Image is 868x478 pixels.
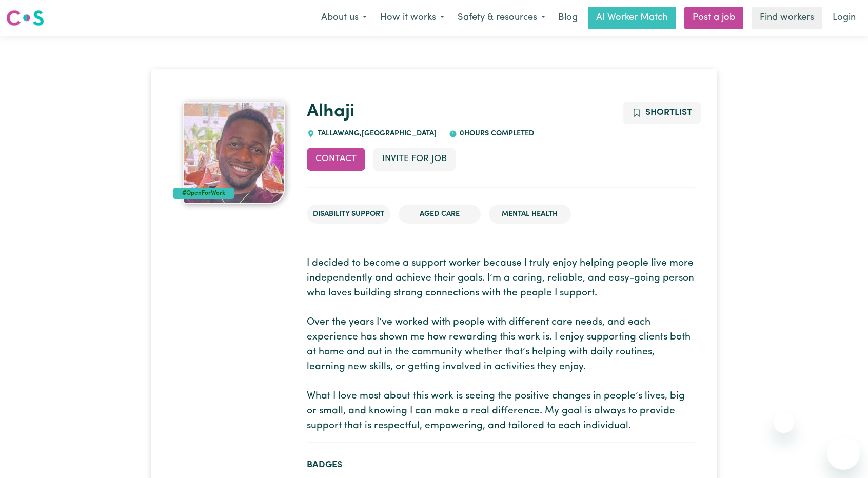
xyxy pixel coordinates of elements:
a: AI Worker Match [588,7,676,29]
span: TALLAWANG , [GEOGRAPHIC_DATA] [315,130,437,137]
span: 0 hours completed [457,130,534,137]
button: How it works [373,7,451,29]
li: Disability Support [307,205,390,224]
p: I decided to become a support worker because I truly enjoy helping people live more independently... [307,256,695,434]
h2: Badges [307,460,695,470]
li: Mental Health [489,205,571,224]
a: Alhaji [307,103,354,121]
button: Invite for Job [373,148,456,170]
a: Find workers [752,7,822,29]
a: Blog [552,7,584,29]
iframe: Button to launch messaging window [827,437,860,470]
img: Careseekers logo [6,9,44,27]
span: Shortlist [645,108,692,117]
a: Alhaji 's profile picture'#OpenForWork [173,102,294,204]
a: Login [826,7,862,29]
li: Aged Care [399,205,481,224]
button: Add to shortlist [623,102,701,124]
a: Post a job [684,7,743,29]
iframe: Close message [774,412,794,433]
div: #OpenForWork [173,188,234,199]
a: Careseekers logo [6,6,44,30]
img: Alhaji [183,102,285,204]
button: Contact [307,148,365,170]
button: Safety & resources [451,7,552,29]
button: About us [314,7,373,29]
